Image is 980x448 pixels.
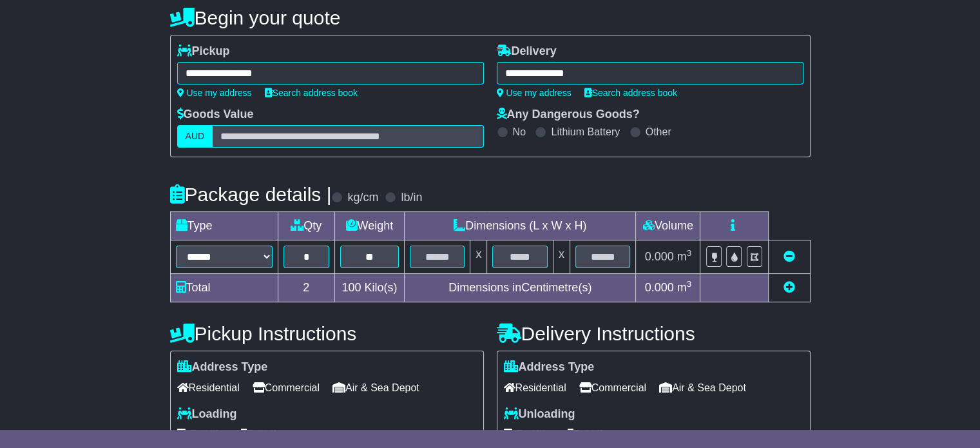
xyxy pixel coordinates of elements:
[332,378,419,398] span: Air & Sea Depot
[497,108,640,122] label: Any Dangerous Goods?
[497,44,557,59] label: Delivery
[177,407,237,422] label: Loading
[177,360,268,375] label: Address Type
[170,212,278,240] td: Type
[265,88,358,98] a: Search address book
[334,274,404,302] td: Kilo(s)
[677,250,692,263] span: m
[177,108,254,122] label: Goods Value
[404,212,635,240] td: Dimensions (L x W x H)
[341,281,361,294] span: 100
[278,212,334,240] td: Qty
[561,424,606,444] span: Tail Lift
[177,378,240,398] span: Residential
[677,281,692,294] span: m
[579,378,646,398] span: Commercial
[170,184,332,205] h4: Package details |
[553,240,570,274] td: x
[177,88,252,98] a: Use my address
[253,378,320,398] span: Commercial
[783,250,795,263] a: Remove this item
[504,378,566,398] span: Residential
[170,7,811,28] h4: Begin your quote
[504,407,575,422] label: Unloading
[645,250,674,263] span: 0.000
[404,274,635,302] td: Dimensions in Centimetre(s)
[170,274,278,302] td: Total
[584,88,677,98] a: Search address book
[401,191,422,205] label: lb/in
[636,212,700,240] td: Volume
[234,424,279,444] span: Tail Lift
[470,240,487,274] td: x
[177,424,221,444] span: Forklift
[659,378,746,398] span: Air & Sea Depot
[687,279,692,289] sup: 3
[551,126,620,138] label: Lithium Battery
[347,191,378,205] label: kg/cm
[513,126,526,138] label: No
[687,248,692,258] sup: 3
[504,424,548,444] span: Forklift
[497,88,572,98] a: Use my address
[278,274,334,302] td: 2
[334,212,404,240] td: Weight
[504,360,595,375] label: Address Type
[177,125,213,148] label: AUD
[783,281,795,294] a: Add new item
[646,126,671,138] label: Other
[170,323,484,344] h4: Pickup Instructions
[497,323,811,344] h4: Delivery Instructions
[645,281,674,294] span: 0.000
[177,44,230,59] label: Pickup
